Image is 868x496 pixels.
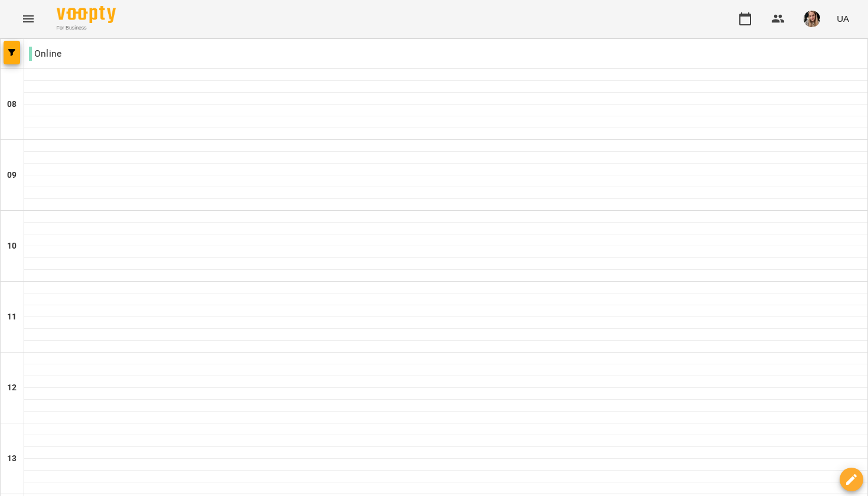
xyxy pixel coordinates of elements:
[7,452,17,465] h6: 13
[7,381,17,394] h6: 12
[29,47,61,61] p: Online
[804,11,820,27] img: ff1aba66b001ca05e46c699d6feb4350.jpg
[7,240,17,253] h6: 10
[832,8,854,30] button: UA
[7,169,17,182] h6: 09
[7,98,17,111] h6: 08
[7,311,17,324] h6: 11
[14,5,43,33] button: Menu
[57,24,116,32] span: For Business
[57,6,116,23] img: Voopty Logo
[837,12,849,25] span: UA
